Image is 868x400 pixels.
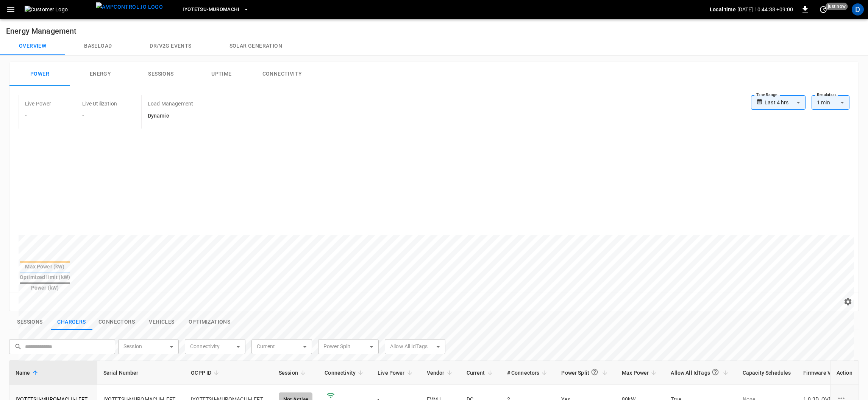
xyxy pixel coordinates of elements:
[70,62,131,86] button: Energy
[826,3,848,10] span: just now
[25,6,93,13] img: Customer Logo
[191,368,221,377] span: OCPP ID
[92,314,141,330] button: show latest connectors
[325,368,365,377] span: Connectivity
[65,37,131,55] button: Baseload
[97,361,185,385] th: Serial Number
[378,368,415,377] span: Live Power
[756,92,777,98] label: Time Range
[817,3,829,16] button: set refresh interval
[852,3,864,16] div: profile-icon
[25,100,52,107] p: Live Power
[765,95,806,110] div: Last 4 hrs
[25,112,52,120] h6: -
[561,365,610,380] span: Power Split
[830,361,859,385] th: Action
[507,368,550,377] span: # Connectors
[183,314,236,330] button: show latest optimizations
[131,62,191,86] button: Sessions
[737,6,793,13] p: [DATE] 10:44:38 +09:00
[141,314,183,330] button: show latest vehicles
[279,368,308,377] span: Session
[803,368,856,377] span: Firmware Version
[16,368,40,377] span: Name
[148,100,193,107] p: Load Management
[148,112,193,120] h6: Dynamic
[737,361,797,385] th: Capacity Schedules
[671,365,730,380] span: Allow All IdTags
[710,6,736,13] p: Local time
[180,2,252,17] button: Iyotetsu-Muromachi
[9,314,51,330] button: show latest sessions
[817,92,836,98] label: Resolution
[82,100,117,107] p: Live Utilization
[183,5,239,14] span: Iyotetsu-Muromachi
[131,37,210,55] button: Dr/V2G events
[211,37,301,55] button: Solar generation
[467,368,495,377] span: Current
[191,62,252,86] button: Uptime
[812,95,849,110] div: 1 min
[427,368,454,377] span: Vendor
[51,314,92,330] button: show latest charge points
[82,112,117,120] h6: -
[252,62,312,86] button: Connectivity
[9,62,70,86] button: Power
[96,2,163,12] img: ampcontrol.io logo
[622,368,659,377] span: Max Power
